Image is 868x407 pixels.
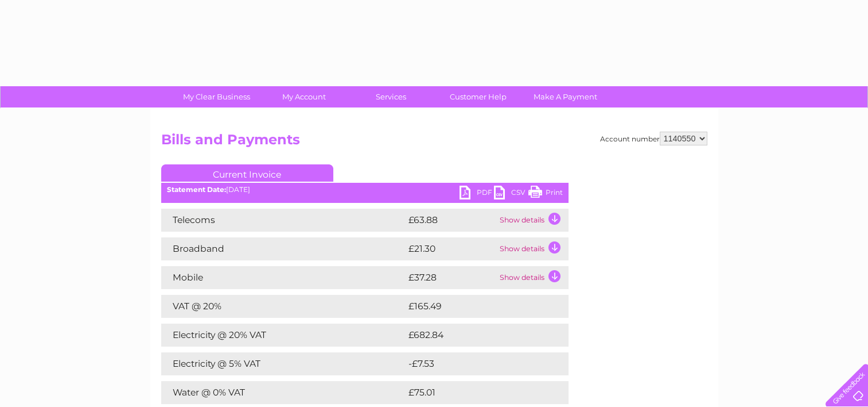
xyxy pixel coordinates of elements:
a: CSV [494,186,528,202]
div: Account number [600,132,707,145]
td: £682.84 [406,324,548,347]
td: Show details [497,237,569,260]
a: PDF [460,186,494,202]
h2: Bills and Payments [161,132,707,153]
a: Make A Payment [518,86,613,107]
td: £21.30 [406,237,497,260]
b: Statement Date: [167,185,226,194]
td: -£7.53 [406,352,543,375]
td: Show details [497,209,569,232]
a: My Account [256,86,351,107]
div: [DATE] [161,186,569,194]
td: £63.88 [406,209,497,232]
td: VAT @ 20% [161,295,406,318]
td: Mobile [161,266,406,289]
a: Current Invoice [161,164,333,182]
a: Customer Help [431,86,526,107]
a: Print [528,186,563,202]
td: Electricity @ 5% VAT [161,352,406,375]
td: Electricity @ 20% VAT [161,324,406,347]
td: £75.01 [406,381,544,404]
td: Show details [497,266,569,289]
td: £165.49 [406,295,548,318]
a: Services [344,86,438,107]
td: Broadband [161,237,406,260]
td: £37.28 [406,266,497,289]
td: Telecoms [161,209,406,232]
a: My Clear Business [169,86,264,107]
td: Water @ 0% VAT [161,381,406,404]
